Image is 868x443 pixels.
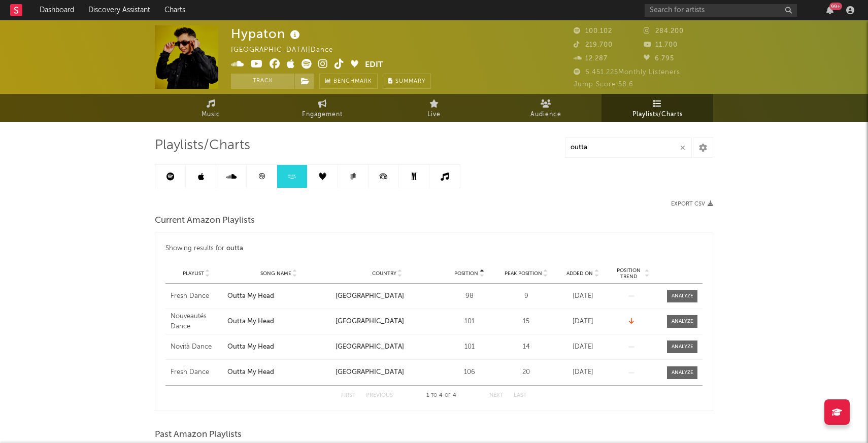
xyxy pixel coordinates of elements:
button: Next [489,393,504,398]
a: Music [155,94,266,122]
div: 15 [500,317,552,327]
button: Previous [366,393,393,398]
a: Engagement [266,94,378,122]
a: Outta My Head [227,317,330,327]
span: 219.700 [574,42,613,48]
input: Search Playlists/Charts [565,138,692,158]
a: Fresh Dance [171,291,222,301]
span: Peak Position [505,270,542,277]
span: Current Amazon Playlists [155,215,255,227]
div: 101 [444,317,495,327]
span: Music [202,109,220,121]
div: [GEOGRAPHIC_DATA] [336,317,439,327]
span: Audience [530,109,561,121]
span: 6.795 [644,55,674,62]
div: outta [226,243,243,255]
span: Position [454,270,478,277]
span: Playlists/Charts [155,140,250,152]
div: 1 4 4 [413,390,469,402]
span: of [445,393,451,398]
div: [GEOGRAPHIC_DATA] [336,367,439,378]
span: 284.200 [644,28,684,35]
div: 20 [500,367,552,378]
span: Playlist [183,270,204,277]
a: Outta My Head [227,367,330,378]
button: 99+ [826,6,833,14]
a: Audience [490,94,602,122]
button: First [341,393,356,398]
span: Position Trend [614,267,643,280]
span: 100.102 [574,28,612,35]
input: Search for artists [645,4,797,17]
span: 12.287 [574,55,608,62]
button: Track [231,74,294,89]
a: Outta My Head [227,291,330,301]
a: Benchmark [319,74,378,89]
button: Edit [365,59,383,72]
span: Jump Score: 58.6 [574,81,633,88]
div: 101 [444,342,495,352]
div: [GEOGRAPHIC_DATA] | Dance [231,44,345,56]
span: Benchmark [333,76,372,88]
div: Hypaton [231,25,303,42]
a: Nouveautés Dance [171,312,222,331]
div: [GEOGRAPHIC_DATA] [336,291,439,301]
span: Country [372,270,396,277]
span: 6.451.225 Monthly Listeners [574,69,680,76]
a: Playlists/Charts [602,94,713,122]
span: 11.700 [644,42,678,48]
div: [DATE] [557,342,609,352]
a: Live [378,94,490,122]
span: Playlists/Charts [632,109,683,121]
div: [DATE] [557,317,609,327]
button: Export CSV [671,201,713,207]
div: 14 [500,342,552,352]
a: Novità Dance [171,342,222,352]
span: Song Name [260,270,291,277]
div: 98 [444,291,495,301]
a: Fresh Dance [171,367,222,378]
span: to [431,393,437,398]
div: 9 [500,291,552,301]
span: Summary [395,79,425,84]
div: [DATE] [557,367,609,378]
button: Summary [383,74,431,89]
span: Live [427,109,441,121]
div: 99 + [829,3,842,10]
div: [DATE] [557,291,609,301]
div: 106 [444,367,495,378]
button: Last [514,393,527,398]
span: Engagement [302,109,343,121]
span: Past Amazon Playlists [155,429,242,441]
a: Outta My Head [227,342,330,352]
div: [GEOGRAPHIC_DATA] [336,342,439,352]
span: Added On [566,270,593,277]
div: Showing results for [165,243,703,255]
